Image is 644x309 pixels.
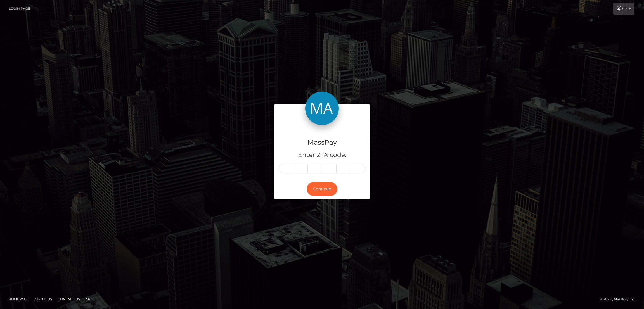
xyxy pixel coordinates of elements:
a: API [83,295,94,303]
a: Contact Us [55,295,82,303]
a: About Us [32,295,54,303]
a: Login Page [9,3,30,15]
img: MassPay [305,92,339,125]
button: Continue [307,182,337,196]
a: Homepage [6,295,31,303]
div: © 2025 , MassPay Inc. [600,296,640,302]
a: Login [613,3,634,15]
h5: Enter 2FA code: [279,151,365,160]
h4: MassPay [279,138,365,148]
